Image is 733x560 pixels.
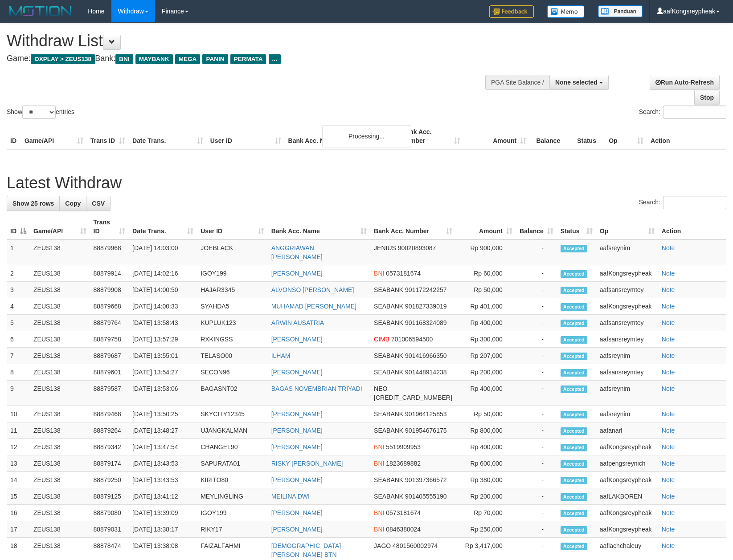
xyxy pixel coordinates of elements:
[271,526,323,533] a: [PERSON_NAME]
[90,455,129,472] td: 88879174
[129,455,197,472] td: [DATE] 13:43:53
[129,331,197,348] td: [DATE] 13:57:29
[129,282,197,298] td: [DATE] 14:00:50
[516,298,557,315] td: -
[561,353,587,360] span: Accepted
[596,265,658,282] td: aafKongsreypheak
[271,493,310,500] a: MEILINA DWI
[489,5,534,18] img: Feedback.jpg
[129,265,197,282] td: [DATE] 14:02:16
[31,54,95,64] span: OXPLAY > ZEUS138
[662,286,675,293] a: Note
[605,124,647,149] th: Op
[596,472,658,488] td: aafKongsreypheak
[7,348,30,364] td: 7
[662,410,675,418] a: Note
[549,75,609,90] button: None selected
[129,521,197,538] td: [DATE] 13:38:17
[271,244,323,260] a: ANGGRIAWAN [PERSON_NAME]
[197,439,267,455] td: CHANGEL90
[129,315,197,331] td: [DATE] 13:58:43
[30,214,90,239] th: Game/API: activate to sort column ascending
[90,315,129,331] td: 88879764
[197,521,267,538] td: RIKY17
[65,200,81,207] span: Copy
[662,385,675,392] a: Note
[90,488,129,505] td: 88879125
[456,472,516,488] td: Rp 380,000
[557,214,596,239] th: Status: activate to sort column ascending
[129,364,197,381] td: [DATE] 13:54:27
[271,303,356,310] a: MUHAMAD [PERSON_NAME]
[30,488,90,505] td: ZEUS138
[405,286,446,293] span: Copy 901172242257 to clipboard
[662,493,675,500] a: Note
[374,352,403,359] span: SEABANK
[596,521,658,538] td: aafKongsreypheak
[271,410,323,418] a: [PERSON_NAME]
[662,526,675,533] a: Note
[129,298,197,315] td: [DATE] 14:00:33
[268,214,370,239] th: Bank Acc. Name: activate to sort column ascending
[271,336,323,343] a: [PERSON_NAME]
[90,364,129,381] td: 88879601
[197,282,267,298] td: HAJAR3345
[405,303,446,310] span: Copy 901827339019 to clipboard
[516,239,557,265] td: -
[374,509,384,516] span: BNI
[405,369,446,376] span: Copy 901448914238 to clipboard
[90,381,129,406] td: 88879587
[30,422,90,439] td: ZEUS138
[374,319,403,326] span: SEABANK
[7,331,30,348] td: 6
[561,369,587,377] span: Accepted
[405,493,446,500] span: Copy 901405555190 to clipboard
[647,124,726,149] th: Action
[202,54,228,64] span: PANIN
[197,406,267,422] td: SKYCITY12345
[129,239,197,265] td: [DATE] 14:03:00
[30,364,90,381] td: ZEUS138
[7,239,30,265] td: 1
[7,488,30,505] td: 15
[7,298,30,315] td: 4
[90,265,129,282] td: 88879914
[561,543,587,550] span: Accepted
[561,411,587,418] span: Accepted
[90,439,129,455] td: 88879342
[59,196,86,211] a: Copy
[662,443,675,450] a: Note
[596,364,658,381] td: aafsansreymtey
[30,239,90,265] td: ZEUS138
[456,505,516,521] td: Rp 70,000
[386,443,421,450] span: Copy 5519909953 to clipboard
[561,444,587,451] span: Accepted
[596,505,658,521] td: aafKongsreypheak
[7,455,30,472] td: 13
[197,364,267,381] td: SECON96
[663,196,726,209] input: Search:
[207,124,285,149] th: User ID
[7,4,74,18] img: MOTION_logo.png
[516,282,557,298] td: -
[30,282,90,298] td: ZEUS138
[90,406,129,422] td: 88879468
[12,200,54,207] span: Show 25 rows
[7,196,60,211] a: Show 25 rows
[516,521,557,538] td: -
[374,427,403,434] span: SEABANK
[271,369,323,376] a: [PERSON_NAME]
[516,348,557,364] td: -
[694,90,720,105] a: Stop
[7,174,726,192] h1: Latest Withdraw
[7,315,30,331] td: 5
[322,125,411,147] div: Processing...
[658,214,726,239] th: Action
[129,488,197,505] td: [DATE] 13:41:12
[90,472,129,488] td: 88879250
[269,54,281,64] span: ...
[662,369,675,376] a: Note
[662,244,675,252] a: Note
[596,406,658,422] td: aafsreynim
[374,410,403,418] span: SEABANK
